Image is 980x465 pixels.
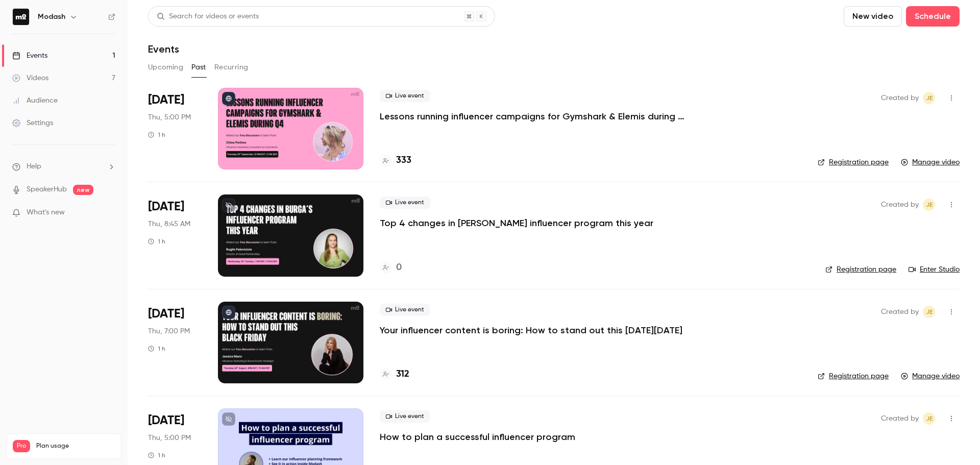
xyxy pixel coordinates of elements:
li: help-dropdown-opener [12,161,115,172]
button: Upcoming [148,59,183,76]
div: Events [12,51,47,61]
a: Registration page [825,264,896,275]
button: Recurring [214,59,249,76]
a: SpeakerHub [27,184,67,195]
button: Schedule [906,6,960,27]
span: [DATE] [148,92,184,108]
span: Thu, 7:00 PM [148,326,190,336]
span: Jack Eaton [923,199,935,211]
h4: 312 [396,368,409,381]
span: Jack Eaton [923,306,935,318]
span: Jack Eaton [923,412,935,425]
span: Live event [380,410,430,423]
span: [DATE] [148,306,184,322]
div: 1 h [148,237,165,246]
span: Live event [380,304,430,316]
div: Settings [12,118,53,128]
span: Help [27,161,41,172]
button: Past [191,59,206,76]
h1: Events [148,43,179,55]
a: Registration page [818,371,889,381]
span: What's new [27,207,65,218]
span: Created by [881,92,919,104]
div: Audience [12,95,58,106]
a: Your influencer content is boring: How to stand out this [DATE][DATE] [380,324,682,336]
a: How to plan a successful influencer program [380,431,575,443]
iframe: Noticeable Trigger [103,208,115,217]
span: JE [926,306,933,318]
div: Aug 28 Thu, 7:00 PM (Europe/London) [148,302,202,383]
span: Live event [380,90,430,102]
a: 312 [380,368,409,381]
span: Jack Eaton [923,92,935,104]
div: 1 h [148,345,165,353]
span: JE [926,92,933,104]
a: Manage video [901,157,960,167]
a: Enter Studio [909,264,960,275]
button: New video [844,6,902,27]
a: Lessons running influencer campaigns for Gymshark & Elemis during Q4 [380,110,686,123]
div: 1 h [148,131,165,139]
span: Thu, 5:00 PM [148,112,191,123]
a: Top 4 changes in [PERSON_NAME] influencer program this year [380,217,653,229]
a: 333 [380,154,411,167]
div: Search for videos or events [157,11,259,22]
span: [DATE] [148,199,184,215]
div: Sep 18 Thu, 5:00 PM (Europe/London) [148,88,202,169]
span: Plan usage [36,442,115,450]
img: Modash [13,9,29,25]
a: Registration page [818,157,889,167]
span: JE [926,199,933,211]
h4: 333 [396,154,411,167]
span: JE [926,412,933,425]
div: Sep 18 Thu, 8:45 AM (Europe/Lisbon) [148,194,202,276]
a: Manage video [901,371,960,381]
a: 0 [380,261,402,275]
span: Pro [13,440,30,452]
h4: 0 [396,261,402,275]
span: Created by [881,199,919,211]
span: Created by [881,412,919,425]
span: [DATE] [148,412,184,429]
span: Created by [881,306,919,318]
span: Thu, 8:45 AM [148,219,190,229]
span: Thu, 5:00 PM [148,433,191,443]
span: Live event [380,197,430,209]
h6: Modash [38,12,65,22]
span: new [73,185,93,195]
div: Videos [12,73,48,83]
div: 1 h [148,451,165,459]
